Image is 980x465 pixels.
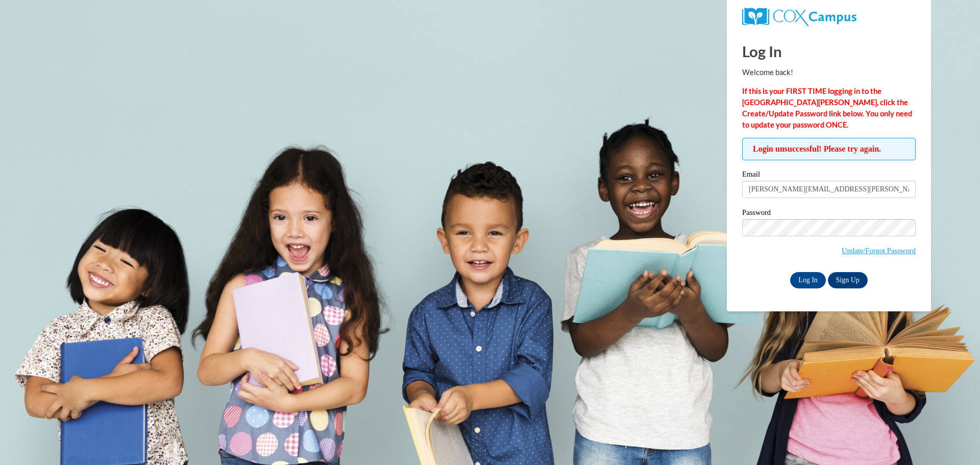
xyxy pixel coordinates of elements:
[742,41,916,62] h1: Log In
[742,138,916,160] span: Login unsuccessful! Please try again.
[742,170,916,181] label: Email
[742,8,856,26] img: COX Campus
[842,247,916,255] a: Update/Forgot Password
[828,272,868,288] a: Sign Up
[742,87,912,129] strong: If this is your FIRST TIME logging in to the [GEOGRAPHIC_DATA][PERSON_NAME], click the Create/Upd...
[742,8,916,26] a: COX Campus
[742,67,916,78] p: Welcome back!
[742,209,916,219] label: Password
[790,272,826,288] input: Log In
